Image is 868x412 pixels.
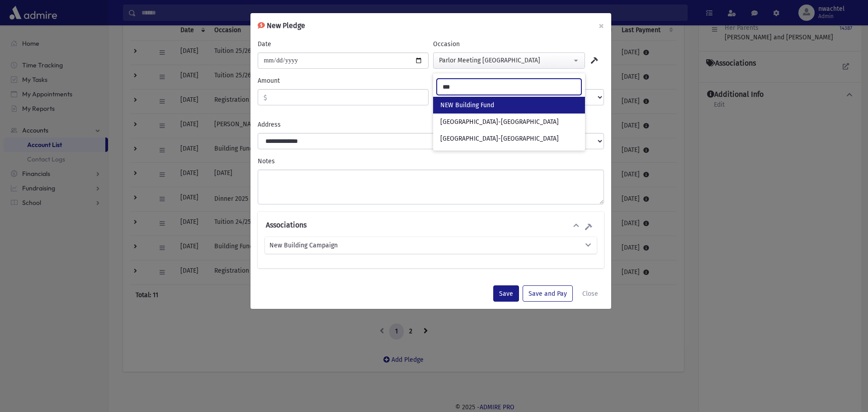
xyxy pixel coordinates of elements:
label: Notes [258,156,275,166]
h6: Associations [266,221,307,229]
label: Date [258,39,271,49]
label: Amount [258,76,280,85]
button: New Building Campaign [269,241,593,250]
label: Occasion [433,39,460,49]
div: Parlor Meeting [GEOGRAPHIC_DATA] [439,56,572,65]
h6: New Pledge [258,20,305,31]
span: NEW Building Fund [440,101,494,110]
span: $ [258,90,267,106]
button: Close [576,285,604,302]
button: Associations [265,221,581,233]
label: Address [258,120,281,129]
span: [GEOGRAPHIC_DATA]-[GEOGRAPHIC_DATA] [440,118,559,127]
span: [GEOGRAPHIC_DATA]-[GEOGRAPHIC_DATA] [440,134,559,143]
button: Save [493,285,519,302]
button: Save and Pay [523,285,573,302]
button: × [591,13,611,38]
span: New Building Campaign [269,241,338,250]
button: Parlor Meeting Lakewood [433,52,585,69]
input: Search [437,79,581,95]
